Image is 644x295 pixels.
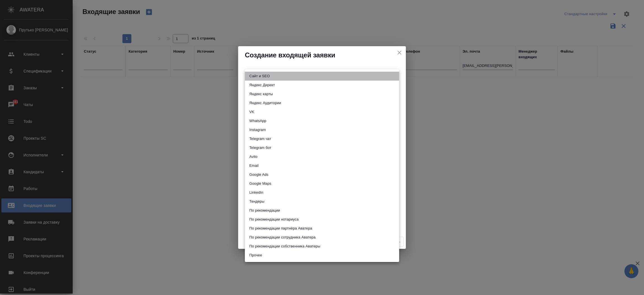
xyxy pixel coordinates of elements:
li: Яндекс Директ [245,81,399,90]
li: Сайт и SEO [245,72,399,81]
li: Google Ads [245,170,399,179]
li: По рекомендации [245,206,399,215]
li: VK [245,107,399,116]
li: Прочее [245,251,399,260]
li: Instagram [245,125,399,134]
li: Telegram чат [245,134,399,143]
li: По рекомендации партнёра Аватера [245,224,399,233]
li: Яндекс карты [245,90,399,99]
li: Google Maps [245,179,399,188]
li: По рекомендации сотрудника Аватера [245,233,399,242]
li: По рекомендации нотариуса [245,215,399,224]
li: Тендеры [245,197,399,206]
li: Telegram бот [245,143,399,152]
li: Email [245,161,399,170]
li: LinkedIn [245,188,399,197]
li: WhatsApp [245,116,399,125]
li: По рекомендации собственника Аватеры [245,242,399,251]
li: Яндекс Аудитории [245,99,399,107]
li: Avito [245,152,399,161]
